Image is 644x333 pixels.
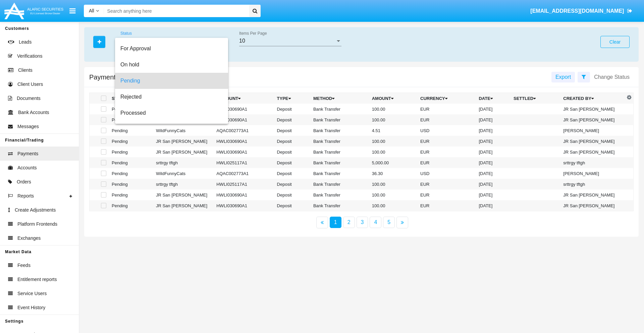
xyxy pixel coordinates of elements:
span: Cancelled by User [120,121,223,137]
span: For Approval [120,41,223,57]
span: Rejected [120,89,223,105]
span: Pending [120,73,223,89]
span: Processed [120,105,223,121]
span: On hold [120,57,223,73]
